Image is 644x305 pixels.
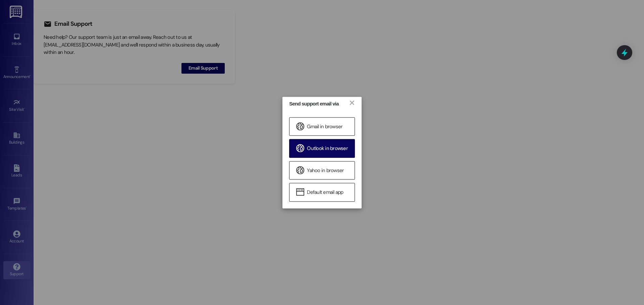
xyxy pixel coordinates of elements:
span: Outlook in browser [307,145,348,152]
a: Yahoo in browser [289,161,355,179]
span: Gmail in browser [307,123,342,130]
a: Outlook in browser [289,139,355,158]
a: Gmail in browser [289,117,355,136]
div: Send support email via [289,100,342,107]
a: × [348,99,355,106]
span: Default email app [307,189,343,196]
a: Default email app [289,183,355,202]
span: Yahoo in browser [307,167,344,174]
